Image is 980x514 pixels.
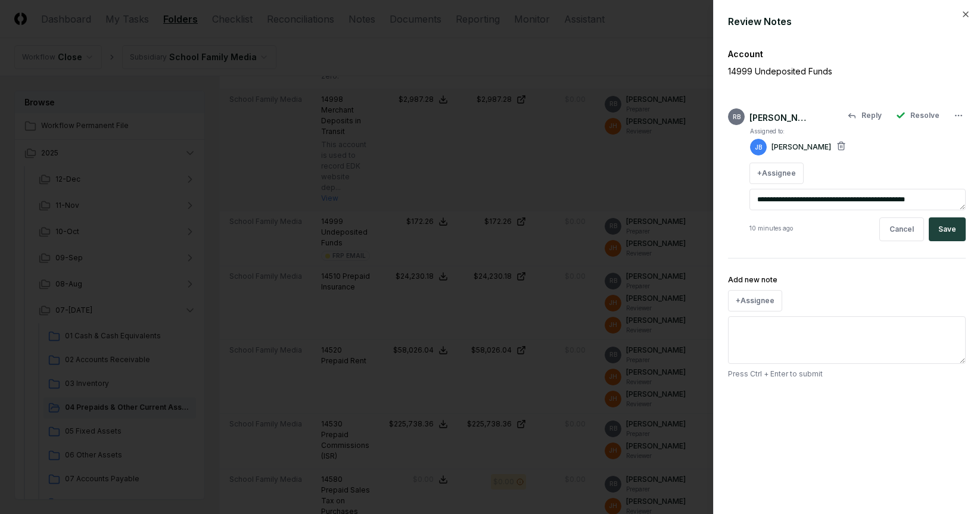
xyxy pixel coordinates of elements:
[889,105,947,126] button: Resolve
[728,290,782,311] button: +Assignee
[749,224,793,233] div: 10 minutes ago
[910,110,939,121] span: Resolve
[771,142,831,152] p: [PERSON_NAME]
[840,105,889,126] button: Reply
[728,48,966,60] div: Account
[749,163,804,184] button: +Assignee
[879,217,924,241] button: Cancel
[728,14,966,29] div: Review Notes
[749,126,832,136] td: Assigned to:
[755,143,762,152] span: JB
[728,275,777,284] label: Add new note
[728,369,966,379] p: Press Ctrl + Enter to submit
[749,111,809,124] div: [PERSON_NAME]
[929,217,966,241] button: Save
[728,65,925,77] p: 14999 Undeposited Funds
[733,113,741,122] span: RB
